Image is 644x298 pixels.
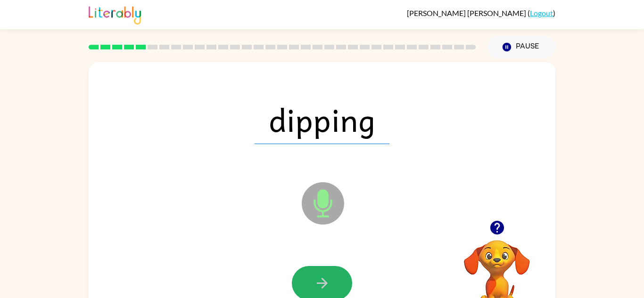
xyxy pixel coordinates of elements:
span: dipping [255,95,389,144]
div: ( ) [407,8,555,17]
button: Pause [487,36,555,58]
img: Literably [89,4,141,24]
a: Logout [530,8,553,17]
span: [PERSON_NAME] [PERSON_NAME] [407,8,528,17]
